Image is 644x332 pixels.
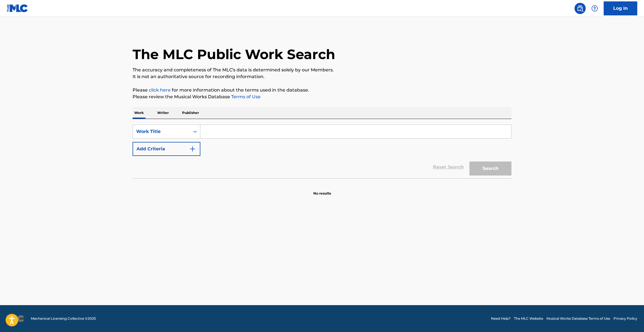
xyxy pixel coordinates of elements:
p: It is not an authoritative source for recording information. [133,73,511,80]
div: Work Title [136,128,187,135]
p: Please for more information about the terms used in the database. [133,87,511,93]
a: Musical Works Database Terms of Use [546,316,610,321]
p: Please review the Musical Works Database [133,93,511,100]
span: Mechanical Licensing Collective © 2025 [31,316,96,321]
p: The accuracy and completeness of The MLC's data is determined solely by our Members. [133,67,511,73]
img: logo [7,315,24,322]
a: click here [149,87,171,93]
form: Search Form [133,125,511,178]
a: Privacy Policy [613,316,637,321]
p: Publisher [180,107,201,119]
p: Work [133,107,145,119]
img: search [577,5,583,12]
img: help [591,5,598,12]
p: No results [313,184,331,196]
h1: The MLC Public Work Search [133,46,335,63]
button: Add Criteria [133,142,200,156]
a: Log In [604,1,637,15]
img: MLC Logo [7,4,28,12]
a: Need Help? [491,316,511,321]
img: 9d2ae6d4665cec9f34b9.svg [189,146,196,152]
a: Public Search [574,3,586,14]
a: Terms of Use [230,94,261,99]
a: The MLC Website [514,316,543,321]
p: Writer [156,107,170,119]
div: Help [589,3,600,14]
